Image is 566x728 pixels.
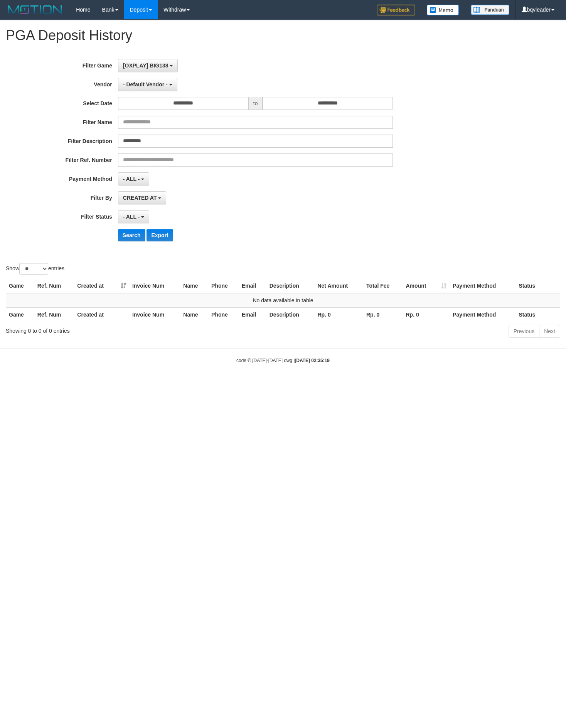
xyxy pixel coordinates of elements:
[314,279,363,293] th: Net Amount
[118,78,177,91] button: - Default Vendor -
[180,307,208,322] th: Name
[123,176,140,182] span: - ALL -
[34,279,74,293] th: Ref. Num
[34,307,74,322] th: Ref. Num
[6,279,34,293] th: Game
[129,279,180,293] th: Invoice Num
[363,307,403,322] th: Rp. 0
[74,307,129,322] th: Created at
[6,28,560,43] h1: PGA Deposit History
[266,279,315,293] th: Description
[118,191,167,204] button: CREATED AT
[74,279,129,293] th: Created at: activate to sort column ascending
[19,263,48,275] select: Showentries
[515,307,560,322] th: Status
[123,81,168,88] span: - Default Vendor -
[123,195,157,201] span: CREATED AT
[403,307,450,322] th: Rp. 0
[314,307,363,322] th: Rp. 0
[450,279,515,293] th: Payment Method
[147,229,173,241] button: Export
[123,214,140,220] span: - ALL -
[6,293,560,308] td: No data available in table
[403,279,450,293] th: Amount: activate to sort column ascending
[6,307,34,322] th: Game
[118,210,149,223] button: - ALL -
[208,307,239,322] th: Phone
[6,324,230,335] div: Showing 0 to 0 of 0 entries
[6,4,64,15] img: MOTION_logo.png
[450,307,515,322] th: Payment Method
[509,325,539,338] a: Previous
[266,307,315,322] th: Description
[180,279,208,293] th: Name
[427,5,459,15] img: Button%20Memo.svg
[118,59,178,72] button: [OXPLAY] BIG138
[129,307,180,322] th: Invoice Num
[377,5,415,15] img: Feedback.jpg
[6,263,64,275] label: Show entries
[118,229,145,241] button: Search
[236,358,330,363] small: code © [DATE]-[DATE] dwg |
[208,279,239,293] th: Phone
[123,62,168,69] span: [OXPLAY] BIG138
[239,307,266,322] th: Email
[118,172,149,185] button: - ALL -
[363,279,403,293] th: Total Fee
[471,5,509,15] img: panduan.png
[295,358,330,363] strong: [DATE] 02:35:19
[239,279,266,293] th: Email
[248,97,263,110] span: to
[539,325,560,338] a: Next
[515,279,560,293] th: Status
